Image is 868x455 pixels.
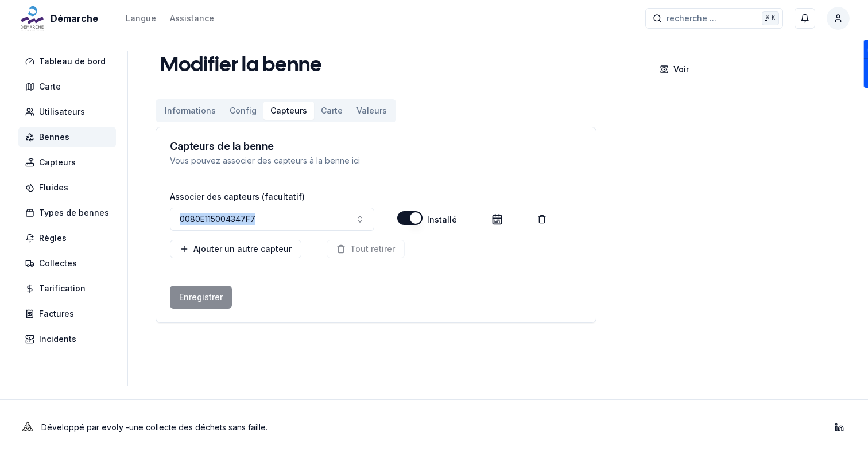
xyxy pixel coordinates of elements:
[650,51,845,81] a: Voir
[170,11,214,25] a: Assistance
[666,13,716,24] span: recherche ...
[39,81,61,92] span: Carte
[18,329,121,349] a: Incidents
[18,278,121,299] a: Tarification
[39,106,85,118] span: Utilisateurs
[39,333,76,345] span: Incidents
[18,102,121,122] a: Utilisateurs
[18,304,121,324] a: Factures
[170,208,374,231] button: 0080E115004347F7
[18,253,121,274] a: Collectes
[350,102,394,120] button: Valeurs
[18,152,121,173] a: Capteurs
[314,102,350,120] button: Carte
[18,51,121,72] a: Tableau de bord
[18,418,37,437] img: Evoly Logo
[18,177,121,198] a: Fluides
[126,13,156,24] div: Langue
[18,228,121,248] a: Règles
[223,102,263,120] button: Config
[41,419,268,435] p: Développé par - une collecte des déchets sans faille .
[170,240,301,258] button: Ajouter un autre capteur
[263,102,314,120] button: Capteurs
[645,8,783,29] button: recherche ...⌘K
[126,11,156,25] button: Langue
[160,55,322,77] h1: Modifier la benne
[39,308,74,320] span: Factures
[158,102,223,120] button: Informations
[39,182,68,193] span: Fluides
[39,258,77,269] span: Collectes
[39,157,76,168] span: Capteurs
[39,232,67,244] span: Règles
[673,64,689,75] p: Voir
[102,422,123,432] a: evoly
[18,203,121,223] a: Types de bennes
[51,11,98,25] span: Démarche
[170,155,582,166] p: Vous pouvez associer des capteurs à la benne ici
[18,76,121,97] a: Carte
[170,141,582,151] h3: Capteurs de la benne
[18,11,103,25] button: Démarche
[39,207,109,219] span: Types de bennes
[18,5,46,32] img: Démarche Logo
[39,56,106,67] span: Tableau de bord
[427,215,457,224] label: Installé
[39,283,86,294] span: Tarification
[39,131,69,143] span: Bennes
[18,127,121,147] a: Bennes
[170,192,305,201] label: Associer des capteurs (facultatif)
